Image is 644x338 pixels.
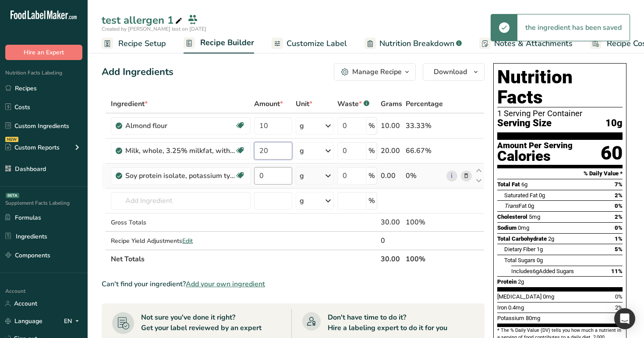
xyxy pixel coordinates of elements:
span: Ingredient [111,99,148,109]
div: 20.00 [381,146,402,156]
span: Fat [504,203,527,209]
span: Serving Size [497,118,552,129]
span: Recipe Builder [200,37,254,49]
span: Total Fat [497,181,520,188]
div: 0.00 [381,171,402,181]
span: 2% [615,192,623,199]
span: Created by [PERSON_NAME] test on [DATE] [102,25,206,32]
div: Open Intercom Messenger [614,308,635,329]
span: 80mg [526,315,540,321]
span: 1% [615,235,623,242]
a: Notes & Attachments [479,34,573,53]
span: 10g [605,118,623,129]
button: Download [423,63,485,81]
div: Not sure you've done it right? Get your label reviewed by an expert [141,312,262,333]
div: 66.67% [406,146,443,156]
div: Soy protein isolate, potassium type [125,171,235,181]
span: Sodium [497,224,517,231]
input: Add Ingredient [111,192,251,210]
div: 1 Serving Per Container [497,109,623,118]
span: Grams [381,99,402,109]
span: Includes Added Sugars [511,268,574,274]
div: 0% [406,171,443,181]
a: Nutrition Breakdown [364,34,462,53]
a: Recipe Builder [184,33,254,54]
div: 0 [381,235,402,246]
span: 2g [548,235,554,242]
span: 0mg [543,293,554,300]
th: Net Totals [109,249,379,268]
div: Recipe Yield Adjustments [111,236,251,245]
div: 30.00 [381,217,402,228]
span: 5% [615,246,623,253]
span: 0g [537,257,543,263]
div: 10.00 [381,121,402,131]
button: Hire an Expert [5,45,82,60]
span: Total Carbohydrate [497,235,547,242]
div: BETA [6,193,19,198]
div: 100% [406,217,443,228]
div: EN [64,316,82,327]
a: i [446,171,457,181]
span: Saturated Fat [504,192,538,199]
span: Potassium [497,315,524,321]
div: g [300,196,304,206]
div: Manage Recipe [352,67,402,77]
div: NEW [5,137,18,142]
span: 0.4mg [508,304,524,311]
span: 2% [615,213,623,220]
span: Amount [254,99,283,109]
span: Total Sugars [504,257,535,263]
span: Recipe Setup [118,38,166,50]
a: Language [5,313,42,329]
span: [MEDICAL_DATA] [497,293,541,300]
th: 30.00 [379,249,404,268]
div: Waste [337,99,369,109]
span: 1g [537,246,543,253]
div: Almond flour [125,121,235,131]
div: Don't have time to do it? Hire a labeling expert to do it for you [328,312,447,333]
div: Milk, whole, 3.25% milkfat, without added vitamin A and [MEDICAL_DATA] [125,146,235,156]
a: Recipe Setup [102,34,166,53]
span: 0g [539,192,545,199]
span: 6g [521,181,527,188]
span: 0% [615,203,623,209]
span: Customize Label [287,38,347,50]
span: Nutrition Breakdown [379,38,454,50]
span: 11% [611,268,623,274]
th: 100% [404,249,445,268]
span: Unit [296,99,312,109]
span: Edit [182,237,193,245]
span: 0mg [518,224,529,231]
section: % Daily Value * [497,168,623,179]
div: g [300,121,304,131]
div: Add Ingredients [102,65,173,79]
span: Notes & Attachments [494,38,573,50]
span: 0% [615,293,623,300]
span: 6g [533,268,539,274]
span: Dietary Fiber [504,246,535,253]
span: Cholesterol [497,213,527,220]
span: 2g [518,278,524,285]
div: Gross Totals [111,218,251,227]
a: Customize Label [272,34,347,53]
h1: Nutrition Facts [497,67,623,107]
span: 0g [528,203,534,209]
span: Add your own ingredient [186,279,265,289]
div: Custom Reports [5,143,60,152]
div: the ingredient has been saved [517,14,630,41]
div: 60 [601,142,623,165]
span: 5mg [529,213,540,220]
span: Iron [497,304,507,311]
span: Protein [497,278,517,285]
button: Manage Recipe [334,63,416,81]
div: Calories [497,150,573,163]
span: Percentage [406,99,443,109]
i: Trans [504,203,519,209]
div: test allergen 1 [102,12,184,28]
span: 7% [615,181,623,188]
span: Download [434,67,467,77]
div: g [300,171,304,181]
div: Can't find your ingredient? [102,279,485,289]
div: 33.33% [406,121,443,131]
